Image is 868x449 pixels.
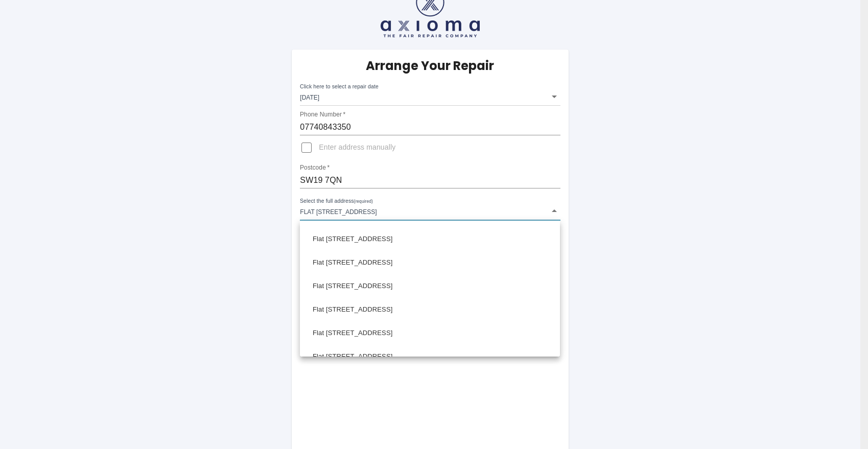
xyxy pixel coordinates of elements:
[302,321,557,345] li: Flat [STREET_ADDRESS]
[302,227,557,251] li: Flat [STREET_ADDRESS]
[302,298,557,321] li: Flat [STREET_ADDRESS]
[302,274,557,298] li: Flat [STREET_ADDRESS]
[302,345,557,368] li: Flat [STREET_ADDRESS]
[302,251,557,274] li: Flat [STREET_ADDRESS]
